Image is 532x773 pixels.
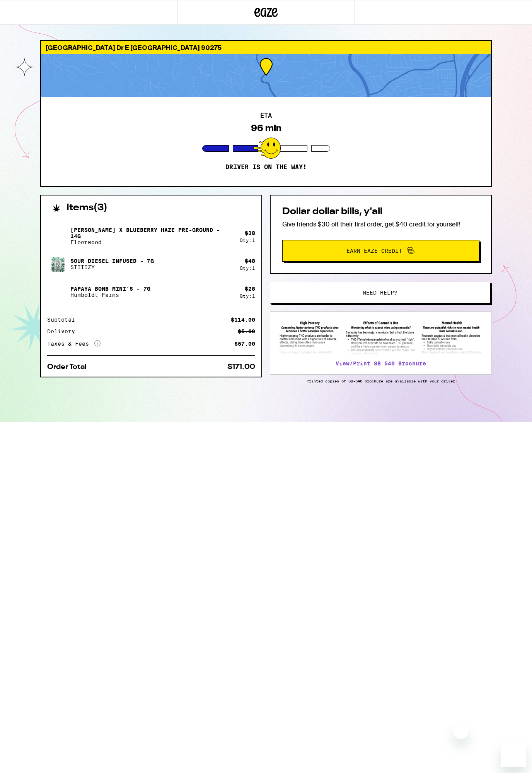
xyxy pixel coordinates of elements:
div: Subtotal [47,317,80,322]
h2: ETA [260,113,272,119]
div: $57.00 [234,341,255,346]
a: View/Print SB 540 Brochure [336,360,426,367]
p: Fleetwood [70,239,234,245]
img: Sour Diesel Infused - 7g [47,253,69,275]
img: SB 540 Brochure preview [278,319,484,355]
div: 96 min [251,123,281,134]
p: Humboldt Farms [70,292,150,298]
p: Sour Diesel Infused - 7g [70,258,154,264]
p: Papaya Bomb Mini's - 7g [70,286,150,292]
div: Taxes & Fees [47,340,101,347]
p: [PERSON_NAME] x Blueberry Haze Pre-Ground - 14g [70,227,234,239]
img: Jack Herer x Blueberry Haze Pre-Ground - 14g [47,225,69,247]
div: Order Total [47,363,92,370]
div: $ 38 [245,230,255,236]
button: Need help? [270,282,490,303]
div: $5.00 [238,329,255,334]
div: Qty: 1 [240,266,255,271]
div: $114.00 [231,317,255,322]
div: [GEOGRAPHIC_DATA] Dr E [GEOGRAPHIC_DATA] 90275 [41,41,491,54]
span: Need help? [363,290,397,295]
iframe: Button to launch messaging window [501,742,526,767]
div: $ 48 [245,258,255,264]
p: STIIIZY [70,264,154,270]
p: Printed copies of SB-540 brochure are available with your driver [270,379,492,383]
img: Papaya Bomb Mini's - 7g [47,281,69,303]
div: Delivery [47,329,80,334]
div: Qty: 1 [240,238,255,243]
button: Earn Eaze Credit [282,240,479,262]
div: $ 28 [245,286,255,292]
div: $171.00 [227,363,255,370]
p: Give friends $30 off their first order, get $40 credit for yourself! [282,220,479,228]
iframe: Close message [453,723,469,739]
span: Earn Eaze Credit [346,248,402,254]
h2: Items ( 3 ) [66,203,107,213]
h2: Dollar dollar bills, y'all [282,207,479,216]
p: Driver is on the way! [225,163,307,171]
div: Qty: 1 [240,293,255,298]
